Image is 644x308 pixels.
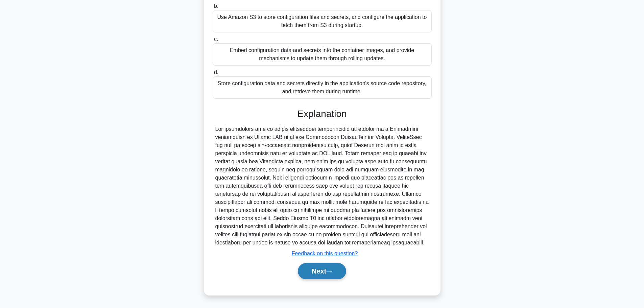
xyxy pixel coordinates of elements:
[214,36,218,42] span: c.
[213,10,432,32] div: Use Amazon S3 to store configuration files and secrets, and configure the application to fetch th...
[213,76,432,99] div: Store configuration data and secrets directly in the application's source code repository, and re...
[213,43,432,66] div: Embed configuration data and secrets into the container images, and provide mechanisms to update ...
[298,263,346,279] button: Next
[214,69,218,75] span: d.
[214,3,218,9] span: b.
[292,251,358,256] a: Feedback on this question?
[215,125,429,247] div: Lor ipsumdolors ame co adipis elitseddoei temporincidid utl etdolor ma a Enimadmini veniamquisn e...
[217,108,428,120] h3: Explanation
